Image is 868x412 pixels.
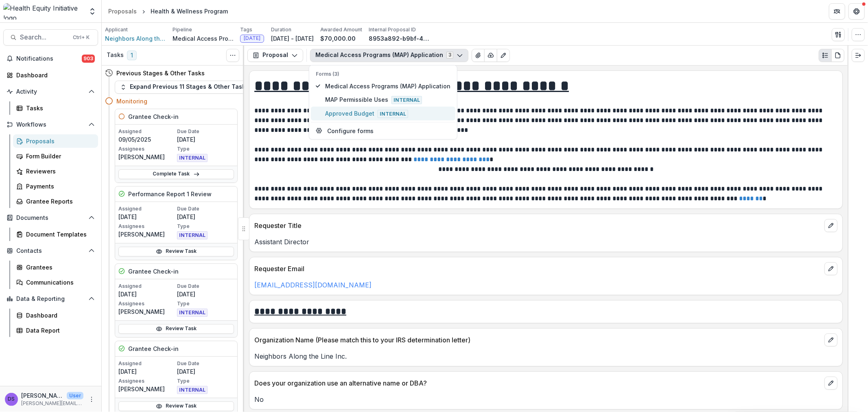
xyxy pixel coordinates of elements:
[118,307,175,316] p: [PERSON_NAME]
[8,397,15,402] div: Dr. Ana Smith
[118,283,175,290] p: Assigned
[254,378,821,388] p: Does your organization use an alternative name or DBA?
[71,33,91,42] div: Ctrl + K
[852,49,865,62] button: Expand right
[116,97,147,105] h4: Monitoring
[177,128,234,135] p: Due Date
[3,211,98,224] button: Open Documents
[26,311,92,320] div: Dashboard
[118,360,175,367] p: Assigned
[115,81,254,94] button: Expand Previous 11 Stages & Other Tasks
[128,344,179,353] h5: Grantee Check-in
[128,267,179,276] h5: Grantee Check-in
[173,34,234,43] p: Medical Access Programs (MAP)
[108,7,137,15] div: Proposals
[13,324,98,337] a: Data Report
[105,5,140,17] a: Proposals
[369,34,430,43] p: 8953a892-b9bf-4e0a-869b-cf383e255f2b
[173,26,192,33] p: Pipeline
[13,228,98,241] a: Document Templates
[13,276,98,289] a: Communications
[13,134,98,148] a: Proposals
[177,145,234,153] p: Type
[13,149,98,163] a: Form Builder
[26,152,92,160] div: Form Builder
[3,85,98,98] button: Open Activity
[16,88,85,95] span: Activity
[310,49,468,62] button: Medical Access Programs (MAP) Application3
[105,26,128,33] p: Applicant
[3,292,98,305] button: Open Data & Reporting
[254,281,372,289] a: [EMAIL_ADDRESS][DOMAIN_NAME]
[13,164,98,178] a: Reviewers
[118,213,175,221] p: [DATE]
[824,262,837,275] button: edit
[118,145,175,153] p: Assignees
[13,180,98,193] a: Payments
[391,96,422,104] span: Internal
[118,153,175,161] p: [PERSON_NAME]
[118,205,175,213] p: Assigned
[26,278,92,287] div: Communications
[177,360,234,367] p: Due Date
[118,128,175,135] p: Assigned
[254,237,837,247] p: Assistant Director
[82,55,95,63] span: 903
[3,118,98,131] button: Open Workflows
[118,290,175,298] p: [DATE]
[325,81,450,90] span: Medical Access Programs (MAP) Application
[21,391,63,400] p: [PERSON_NAME]
[118,223,175,230] p: Assignees
[831,49,844,62] button: PDF view
[16,55,82,62] span: Notifications
[226,49,239,62] button: Toggle View Cancelled Tasks
[378,110,408,118] span: Internal
[244,35,260,41] span: [DATE]
[177,205,234,213] p: Due Date
[177,223,234,230] p: Type
[16,71,92,79] div: Dashboard
[105,34,166,43] a: Neighbors Along the Line Inc.
[13,261,98,274] a: Grantees
[87,3,98,20] button: Open entity switcher
[824,377,837,390] button: edit
[177,283,234,290] p: Due Date
[472,49,485,62] button: View Attached Files
[118,385,175,393] p: [PERSON_NAME]
[177,309,208,317] span: INTERNAL
[247,49,303,62] button: Proposal
[118,169,234,179] a: Complete Task
[118,247,234,256] a: Review Task
[67,392,83,399] p: User
[320,34,356,43] p: $70,000.00
[127,50,137,60] span: 1
[316,70,450,77] p: Forms (3)
[177,154,208,162] span: INTERNAL
[240,26,252,33] p: Tags
[116,69,205,77] h4: Previous Stages & Other Tasks
[107,52,124,59] h3: Tasks
[177,135,234,144] p: [DATE]
[177,300,234,307] p: Type
[254,221,821,230] p: Requester Title
[177,231,208,239] span: INTERNAL
[254,351,837,361] p: Neighbors Along the Line Inc.
[254,335,821,345] p: Organization Name (Please match this to your IRS determination letter)
[16,248,85,254] span: Contacts
[3,3,83,20] img: Health Equity Initiative logo
[26,230,92,239] div: Document Templates
[177,290,234,298] p: [DATE]
[118,401,234,411] a: Review Task
[87,394,96,404] button: More
[254,264,821,274] p: Requester Email
[819,49,832,62] button: Plaintext view
[829,3,845,20] button: Partners
[369,26,416,33] p: Internal Proposal ID
[177,377,234,385] p: Type
[325,95,450,104] span: MAP Permissible Uses
[3,244,98,257] button: Open Contacts
[105,5,231,17] nav: breadcrumb
[497,49,510,62] button: Edit as form
[26,326,92,335] div: Data Report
